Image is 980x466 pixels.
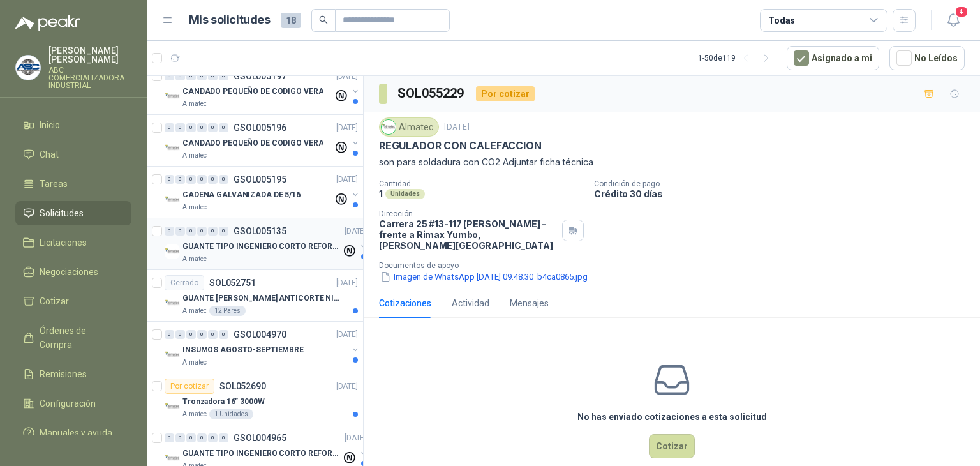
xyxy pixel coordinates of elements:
[15,142,131,167] a: Chat
[15,113,131,137] a: Inicio
[336,122,358,134] p: [DATE]
[379,155,965,169] p: son para soldadura con CO2 Adjuntar ficha técnica
[165,451,180,466] img: Company Logo
[379,139,542,153] p: REGULADOR CON CALEFACCION
[219,123,228,132] div: 0
[219,175,228,184] div: 0
[281,13,301,28] span: 18
[165,347,180,363] img: Company Logo
[768,13,795,27] div: Todas
[182,202,207,213] p: Almatec
[209,278,256,287] p: SOL052751
[165,296,180,311] img: Company Logo
[234,330,286,339] p: GSOL004970
[147,270,363,322] a: CerradoSOL052751[DATE] Company LogoGUANTE [PERSON_NAME] ANTICORTE NIV 5 TALLA LAlmatec12 Pares
[594,188,975,199] p: Crédito 30 días
[208,175,218,184] div: 0
[510,296,549,310] div: Mensajes
[219,382,266,391] p: SOL052690
[182,292,341,304] p: GUANTE [PERSON_NAME] ANTICORTE NIV 5 TALLA L
[182,86,323,98] p: CANDADO PEQUEÑO DE CODIGO VERA
[336,174,358,186] p: [DATE]
[336,70,358,82] p: [DATE]
[649,434,695,458] button: Cotizar
[197,330,207,339] div: 0
[182,344,304,356] p: INSUMOS AGOSTO-SEPTIEMBRE
[175,227,185,236] div: 0
[15,421,131,445] a: Manuales y ayuda
[379,218,557,251] p: Carrera 25 #13-117 [PERSON_NAME] - frente a Rimax Yumbo , [PERSON_NAME][GEOGRAPHIC_DATA]
[40,367,87,381] span: Remisiones
[219,433,228,442] div: 0
[186,175,196,184] div: 0
[219,227,228,236] div: 0
[40,265,98,279] span: Negociaciones
[175,71,185,80] div: 0
[182,254,207,264] p: Almatec
[379,261,975,270] p: Documentos de apoyo
[175,175,185,184] div: 0
[15,172,131,196] a: Tareas
[954,6,969,18] span: 4
[165,433,174,442] div: 0
[189,11,271,29] h1: Mis solicitudes
[40,236,87,250] span: Licitaciones
[234,227,286,236] p: GSOL005135
[397,84,466,103] h3: SOL055229
[234,175,286,184] p: GSOL005195
[379,270,589,283] button: Imagen de WhatsApp [DATE] 09.48.30_b4ca0865.jpg
[452,296,489,310] div: Actividad
[197,227,207,236] div: 0
[186,123,196,132] div: 0
[165,192,180,207] img: Company Logo
[182,409,207,419] p: Almatec
[165,399,180,414] img: Company Logo
[15,362,131,386] a: Remisiones
[16,56,40,80] img: Company Logo
[186,71,196,80] div: 0
[182,241,341,253] p: GUANTE TIPO INGENIERO CORTO REFORZADO
[182,137,323,149] p: CANDADO PEQUEÑO DE CODIGO VERA
[209,306,246,316] div: 12 Pares
[345,432,366,444] p: [DATE]
[889,46,965,70] button: No Leídos
[175,433,185,442] div: 0
[15,289,131,313] a: Cotizar
[234,123,286,132] p: GSOL005196
[209,409,253,419] div: 1 Unidades
[165,120,360,161] a: 0 0 0 0 0 0 GSOL005196[DATE] Company LogoCANDADO PEQUEÑO DE CODIGO VERAAlmatec
[197,433,207,442] div: 0
[186,433,196,442] div: 0
[379,209,557,218] p: Dirección
[379,179,584,188] p: Cantidad
[186,330,196,339] div: 0
[40,147,59,162] span: Chat
[379,296,431,310] div: Cotizaciones
[319,15,328,24] span: search
[165,330,174,339] div: 0
[208,433,218,442] div: 0
[40,294,69,308] span: Cotizar
[147,373,363,425] a: Por cotizarSOL052690[DATE] Company LogoTronzadora 16” 3000WAlmatec1 Unidades
[182,151,207,161] p: Almatec
[15,260,131,284] a: Negociaciones
[15,391,131,416] a: Configuración
[165,327,360,368] a: 0 0 0 0 0 0 GSOL004970[DATE] Company LogoINSUMOS AGOSTO-SEPTIEMBREAlmatec
[476,86,535,101] div: Por cotizar
[40,324,119,352] span: Órdenes de Compra
[15,15,80,31] img: Logo peakr
[197,175,207,184] div: 0
[594,179,975,188] p: Condición de pago
[165,379,214,394] div: Por cotizar
[379,188,383,199] p: 1
[345,225,366,237] p: [DATE]
[942,9,965,32] button: 4
[15,319,131,357] a: Órdenes de Compra
[208,71,218,80] div: 0
[165,140,180,156] img: Company Logo
[197,71,207,80] div: 0
[182,357,207,368] p: Almatec
[444,121,470,133] p: [DATE]
[40,206,84,220] span: Solicitudes
[182,306,207,316] p: Almatec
